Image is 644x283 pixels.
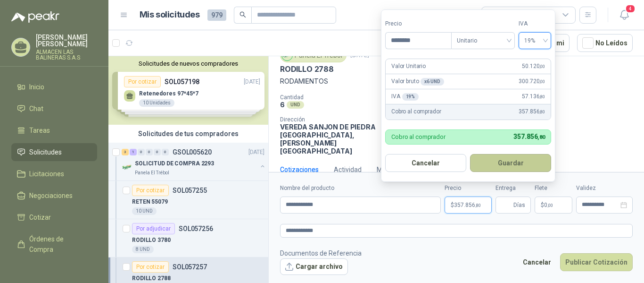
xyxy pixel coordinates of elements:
p: $ 0,00 [535,197,572,214]
div: 0 [162,149,169,155]
span: ,80 [539,94,545,99]
button: Cancelar [518,253,556,271]
p: GSOL005620 [173,149,212,155]
p: SOLICITUD DE COMPRA 2293 [135,159,214,168]
p: [PERSON_NAME] [PERSON_NAME] [36,34,97,47]
span: 357.856 [454,202,481,208]
span: 4 [625,4,636,13]
p: RETEN 55079 [132,197,168,206]
div: 10 UND [132,207,157,215]
span: Tareas [29,125,50,136]
img: Logo peakr [11,11,59,23]
a: Por adjudicarSOL057256RODILLO 37808 UND [108,219,268,257]
p: SOL057255 [173,187,207,194]
p: Cantidad [280,94,404,101]
span: Chat [29,103,43,114]
h1: Mis solicitudes [140,8,200,22]
a: Negociaciones [11,187,97,205]
p: RODAMIENTOS [280,76,633,86]
span: ,00 [539,79,545,84]
p: RODILLO 2788 [280,64,334,74]
span: ,00 [547,203,553,208]
div: 0 [138,149,145,155]
p: Dirección [280,116,384,123]
p: Documentos de Referencia [280,248,362,258]
span: $ [541,202,544,208]
div: 1 [130,149,137,155]
span: Órdenes de Compra [29,234,88,255]
div: Actividad [334,164,362,175]
button: Guardar [470,154,551,172]
span: 979 [207,9,226,21]
label: Entrega [495,184,531,193]
span: ,80 [539,109,545,114]
button: Solicitudes de nuevos compradores [112,60,264,67]
p: SOL057256 [179,225,213,232]
p: Cobro al comprador [391,107,441,116]
p: VEREDA SANJON DE PIEDRA [GEOGRAPHIC_DATA] , [PERSON_NAME][GEOGRAPHIC_DATA] [280,123,384,155]
span: Días [513,197,525,213]
div: 0 [154,149,161,155]
span: Licitaciones [29,169,64,179]
a: Inicio [11,78,97,96]
p: Cobro al comprador [391,134,446,140]
button: 4 [616,7,633,24]
p: 6 [280,101,285,109]
span: ,80 [537,134,545,140]
p: SOL057257 [173,264,207,270]
div: UND [287,101,304,109]
div: Por adjudicar [132,223,175,234]
p: $357.856,80 [445,197,492,214]
p: [DATE] [248,148,264,157]
label: Validez [576,184,633,193]
a: Por cotizarSOL057255RETEN 5507910 UND [108,181,268,219]
a: Licitaciones [11,165,97,183]
div: 0 [146,149,153,155]
button: No Leídos [577,34,633,52]
p: ALMACEN LAS BALINERAS S.A.S [36,49,97,60]
p: IVA [391,92,419,101]
div: x 6 UND [421,78,444,86]
span: Unitario [457,34,509,48]
span: 50.120 [522,62,545,71]
a: Cotizar [11,208,97,226]
img: Company Logo [122,162,133,173]
button: Cargar archivo [280,258,348,275]
p: RODILLO 3780 [132,236,171,245]
span: 300.720 [519,77,545,86]
a: Chat [11,100,97,118]
div: Por cotizar [132,261,169,273]
button: Cancelar [385,154,466,172]
span: Negociaciones [29,190,73,201]
span: 357.856 [519,107,545,116]
span: 357.856 [513,133,545,140]
label: Flete [535,184,572,193]
a: Solicitudes [11,143,97,161]
div: 8 UND [132,246,154,253]
div: 3 [122,149,129,155]
span: ,00 [539,64,545,69]
span: 57.136 [522,92,545,101]
div: 19 % [402,93,419,101]
span: search [239,11,246,18]
div: Solicitudes de nuevos compradoresPor cotizarSOL057198[DATE] Retenedores 97*45*710 UnidadesPor cot... [108,56,268,125]
span: Cotizar [29,212,51,223]
p: RODILLO 2788 [132,274,171,283]
span: ,80 [475,203,481,208]
label: Precio [385,19,451,28]
a: Órdenes de Compra [11,230,97,258]
div: Cotizaciones [280,164,319,175]
a: Tareas [11,121,97,139]
span: Solicitudes [29,147,62,157]
a: 3 1 0 0 0 0 GSOL005620[DATE] Company LogoSOLICITUD DE COMPRA 2293Panela El Trébol [122,146,266,177]
div: Solicitudes de tus compradores [108,125,268,143]
p: Valor Unitario [391,62,426,71]
span: 0 [544,202,553,208]
p: Panela El Trébol [135,169,169,177]
span: Inicio [29,82,44,92]
button: Publicar Cotización [560,253,633,271]
span: 19% [524,34,545,48]
div: Por cotizar [132,185,169,196]
label: IVA [519,19,551,28]
label: Nombre del producto [280,184,441,193]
